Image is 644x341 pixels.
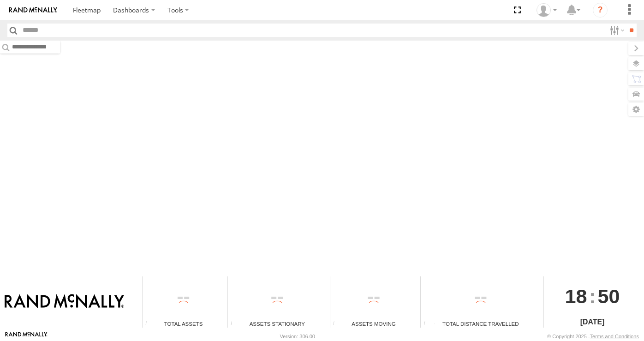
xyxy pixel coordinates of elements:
img: rand-logo.svg [9,7,57,13]
div: Version: 306.00 [280,334,315,339]
div: Total Distance Travelled [421,320,540,328]
img: Rand McNally [5,294,124,310]
label: Search Filter Options [606,24,626,37]
div: Total distance travelled by all assets within specified date range and applied filters [421,321,435,328]
span: 50 [598,276,620,316]
a: Visit our Website [5,332,48,341]
div: [DATE] [544,317,640,328]
div: Total number of assets current in transit. [330,321,344,328]
div: Total Assets [143,320,224,328]
div: Assets Moving [330,320,417,328]
div: Valeo Dash [533,3,560,17]
div: © Copyright 2025 - [547,334,639,339]
i: ? [593,3,608,18]
div: Total number of assets current stationary. [228,321,242,328]
div: : [544,276,640,316]
div: Assets Stationary [228,320,326,328]
div: Total number of Enabled Assets [143,321,156,328]
a: Terms and Conditions [590,334,639,339]
label: Map Settings [628,103,644,116]
span: 18 [565,276,587,316]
